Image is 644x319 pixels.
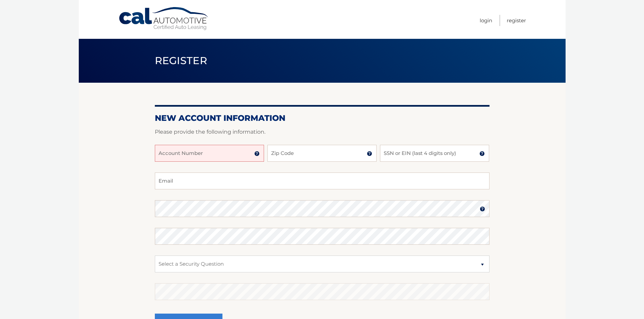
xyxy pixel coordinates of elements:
[479,151,485,156] img: tooltip.svg
[380,145,489,162] input: SSN or EIN (last 4 digits only)
[155,127,490,137] p: Please provide the following information.
[118,7,210,31] a: Cal Automotive
[254,151,260,156] img: tooltip.svg
[155,54,208,67] span: Register
[267,145,377,162] input: Zip Code
[155,145,264,162] input: Account Number
[155,113,490,123] h2: New Account Information
[480,206,485,212] img: tooltip.svg
[507,15,526,26] a: Register
[480,15,492,26] a: Login
[367,151,372,156] img: tooltip.svg
[155,172,490,189] input: Email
